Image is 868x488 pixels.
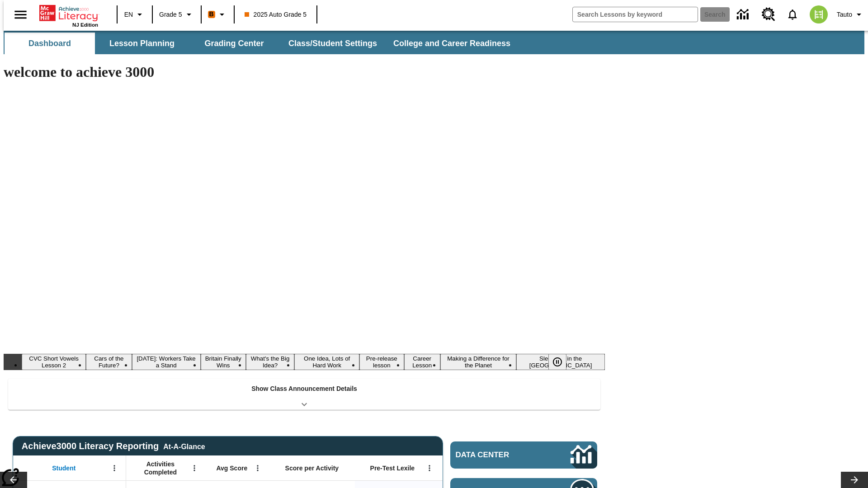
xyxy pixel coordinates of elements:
div: At-A-Glance [163,441,205,451]
button: Slide 2 Cars of the Future? [86,354,132,370]
span: Student [52,464,75,472]
button: College and Career Readiness [386,33,518,54]
button: Lesson carousel, Next [841,472,868,488]
button: Slide 3 Labor Day: Workers Take a Stand [132,354,201,370]
button: Slide 7 Pre-release lesson [359,354,404,370]
button: Open Menu [108,461,121,475]
a: Resource Center, Will open in new tab [756,2,781,27]
span: Achieve3000 Literacy Reporting [22,441,205,451]
img: avatar image [810,5,828,23]
button: Pause [548,354,566,370]
button: Profile/Settings [833,6,868,23]
a: Data Center [731,2,756,27]
div: Pause [548,354,576,370]
button: Boost Class color is orange. Change class color [204,6,231,23]
button: Language: EN, Select a language [120,6,149,23]
button: Open side menu [7,1,34,28]
span: Tauto [837,10,852,19]
span: Score per Activity [285,464,339,472]
span: Grade 5 [159,10,182,19]
button: Slide 1 CVC Short Vowels Lesson 2 [22,354,86,370]
button: Slide 4 Britain Finally Wins [201,354,246,370]
h1: welcome to achieve 3000 [4,64,605,80]
span: B [209,9,214,20]
button: Slide 9 Making a Difference for the Planet [440,354,516,370]
button: Grading Center [189,33,279,54]
div: Home [39,3,98,28]
button: Open Menu [423,461,436,475]
button: Slide 10 Sleepless in the Animal Kingdom [516,354,605,370]
p: Show Class Announcement Details [251,384,357,394]
button: Lesson Planning [97,33,187,54]
button: Open Menu [188,461,201,475]
span: NJ Edition [72,22,98,28]
button: Slide 5 What's the Big Idea? [246,354,294,370]
span: Pre-Test Lexile [370,464,415,472]
a: Data Center [450,441,597,469]
span: Activities Completed [131,460,190,476]
div: Show Class Announcement Details [8,379,600,410]
button: Dashboard [5,33,95,54]
a: Notifications [781,3,804,26]
a: Home [39,4,98,22]
button: Class/Student Settings [281,33,384,54]
button: Slide 6 One Idea, Lots of Hard Work [294,354,359,370]
div: SubNavbar [4,33,519,54]
button: Open Menu [251,461,264,475]
button: Slide 8 Career Lesson [404,354,440,370]
div: SubNavbar [4,31,864,54]
span: Data Center [456,450,540,460]
span: 2025 Auto Grade 5 [245,10,307,19]
span: EN [124,10,133,19]
span: Avg Score [216,464,247,472]
button: Select a new avatar [804,3,833,26]
button: Grade: Grade 5, Select a grade [156,6,198,23]
input: search field [573,7,698,22]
